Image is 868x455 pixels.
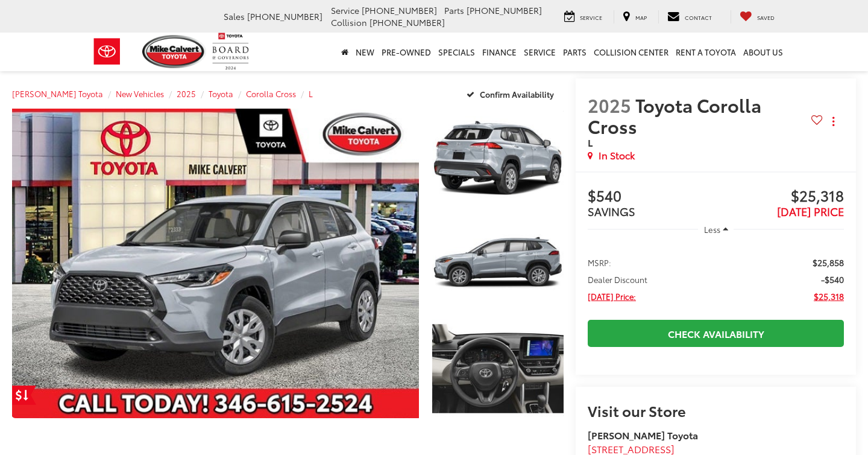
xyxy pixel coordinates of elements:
a: New [352,33,378,71]
span: [DATE] Price: [588,290,636,302]
span: Sales [224,10,245,22]
a: L [309,88,313,99]
span: Service [580,13,602,21]
span: MSRP: [588,256,611,269]
a: Toyota [209,88,233,99]
span: $540 [588,188,715,206]
a: Map [614,10,656,24]
span: [PHONE_NUMBER] [362,4,437,16]
strong: [PERSON_NAME] Toyota [588,428,698,442]
h2: Visit our Store [588,402,844,418]
span: [PHONE_NUMBER] [370,16,445,28]
span: -$540 [821,273,844,285]
span: [PHONE_NUMBER] [467,4,542,16]
span: dropdown dots [832,116,834,126]
a: Service [555,10,611,24]
a: About Us [740,33,787,71]
a: Parts [559,33,590,71]
img: 2025 Toyota Corolla Cross L [431,107,565,208]
img: 2025 Toyota Corolla Cross L [8,107,423,419]
span: 2025 [588,92,631,118]
span: $25,318 [716,188,844,206]
a: Contact [658,10,721,24]
img: 2025 Toyota Corolla Cross L [431,318,565,419]
a: Home [338,33,352,71]
span: Dealer Discount [588,273,647,285]
span: Less [704,224,720,235]
span: Saved [757,13,775,21]
button: Less [698,218,734,240]
img: 2025 Toyota Corolla Cross L [431,213,565,314]
a: Rent a Toyota [672,33,740,71]
a: Expand Photo 0 [12,109,419,418]
span: [DATE] PRICE [777,203,844,219]
span: Contact [685,13,712,21]
a: Corolla Cross [246,88,296,99]
button: Actions [823,111,844,132]
span: Service [331,4,359,16]
a: Expand Photo 1 [432,109,564,208]
a: Specials [435,33,479,71]
span: Collision [331,16,367,28]
span: Confirm Availability [480,89,554,100]
a: Get Price Drop Alert [12,386,36,405]
span: Map [635,13,647,21]
span: SAVINGS [588,203,635,219]
button: Confirm Availability [460,83,564,104]
a: Check Availability [588,320,844,347]
a: Expand Photo 3 [432,319,564,418]
a: [PERSON_NAME] Toyota [12,88,103,99]
span: $25,318 [814,290,844,302]
a: Pre-Owned [378,33,435,71]
a: 2025 [177,88,196,99]
span: $25,858 [813,256,844,269]
span: Toyota Corolla Cross [588,92,761,139]
a: Service [520,33,559,71]
span: Parts [444,4,464,16]
a: Expand Photo 2 [432,214,564,313]
img: Mike Calvert Toyota [142,35,206,68]
a: New Vehicles [116,88,164,99]
img: Toyota [84,32,130,71]
a: My Saved Vehicles [731,10,784,24]
a: Finance [479,33,520,71]
span: L [588,135,593,149]
span: [PHONE_NUMBER] [247,10,322,22]
a: Collision Center [590,33,672,71]
span: In Stock [599,148,635,162]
